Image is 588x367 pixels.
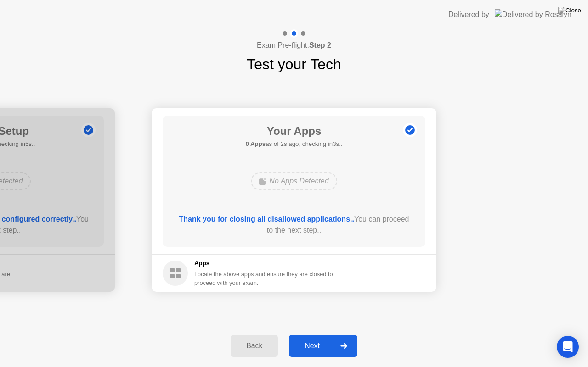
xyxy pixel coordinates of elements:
[194,270,334,287] div: Locate the above apps and ensure they are closed to proceed with your exam.
[289,335,357,357] button: Next
[179,215,354,223] b: Thank you for closing all disallowed applications..
[233,342,275,350] div: Back
[176,214,413,236] div: You can proceed to the next step..
[245,123,342,139] h1: Your Apps
[231,335,278,357] button: Back
[245,140,266,147] b: 0 Apps
[247,53,341,75] h1: Test your Tech
[558,7,581,14] img: Close
[309,41,331,49] b: Step 2
[448,9,489,20] div: Delivered by
[251,172,337,190] div: No Apps Detected
[245,139,342,149] h5: as of 2s ago, checking in3s..
[557,336,579,358] div: Open Intercom Messenger
[257,40,331,51] h4: Exam Pre-flight:
[292,342,333,350] div: Next
[194,259,334,268] h5: Apps
[495,9,571,20] img: Delivered by Rosalyn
